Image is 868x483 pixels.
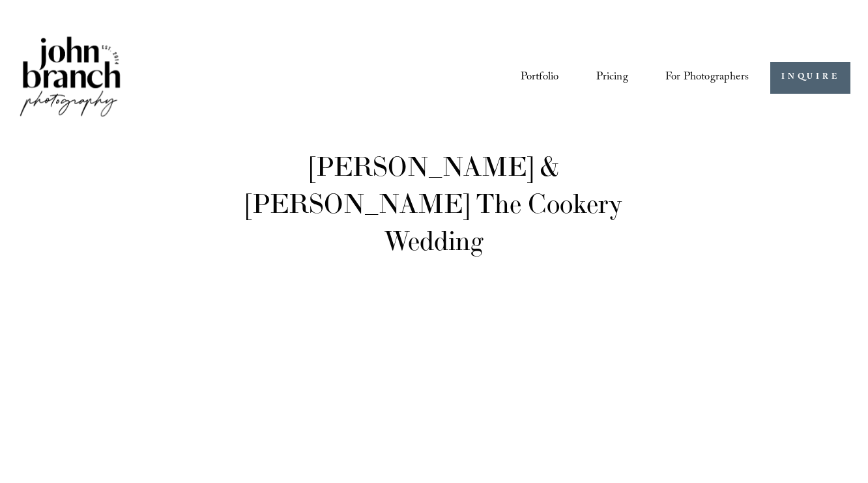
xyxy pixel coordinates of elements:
img: John Branch IV Photography [18,34,123,122]
span: For Photographers [665,67,749,89]
h1: [PERSON_NAME] & [PERSON_NAME] The Cookery Wedding [225,148,642,259]
a: Portfolio [521,66,559,90]
a: folder dropdown [665,66,749,90]
a: Pricing [596,66,628,90]
a: INQUIRE [770,62,850,94]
